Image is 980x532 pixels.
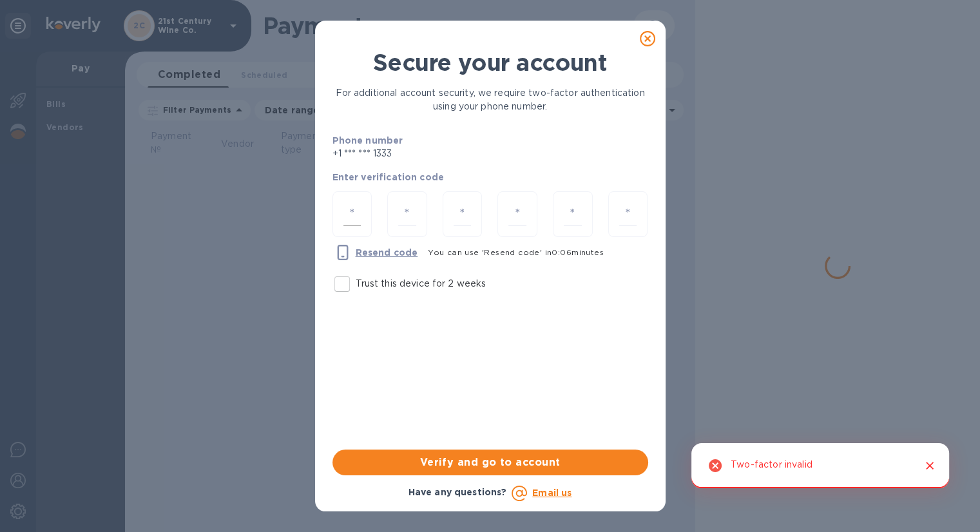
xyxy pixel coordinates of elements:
[343,455,638,470] span: Verify and go to account
[332,135,403,146] b: Phone number
[356,247,418,258] u: Resend code
[332,450,648,475] button: Verify and go to account
[332,86,648,113] p: For additional account security, we require two-factor authentication using your phone number.
[532,488,572,498] a: Email us
[332,171,648,184] p: Enter verification code
[408,487,507,497] b: Have any questions?
[356,277,486,290] p: Trust this device for 2 weeks
[428,247,604,257] span: You can use 'Resend code' in 0 : 06 minutes
[921,457,938,474] button: Close
[332,49,648,76] h1: Secure your account
[731,453,812,478] div: Two-factor invalid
